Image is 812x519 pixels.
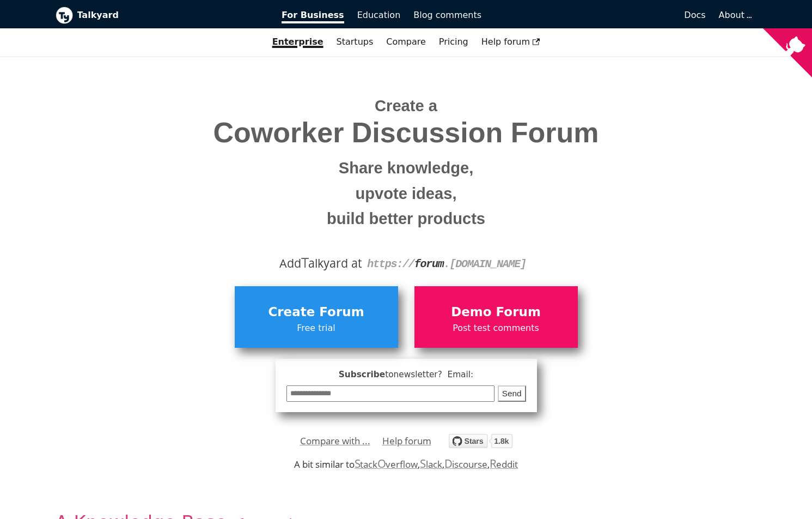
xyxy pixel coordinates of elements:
[719,10,750,20] a: About
[481,37,540,47] span: Help forum
[355,458,418,470] a: StackOverflow
[56,7,267,24] a: Talkyard logoTalkyard
[282,10,344,23] span: For Business
[490,456,497,471] span: R
[64,117,749,148] span: Coworker Discussion Forum
[444,458,487,470] a: Discourse
[420,458,442,470] a: Slack
[490,458,518,470] a: Reddit
[64,155,749,181] small: Share knowledge,
[488,6,712,25] a: Docs
[498,385,526,402] button: Send
[355,456,361,471] span: S
[286,368,526,382] span: Subscribe
[367,258,526,270] code: https:// . [DOMAIN_NAME]
[64,206,749,232] small: build better products
[420,456,426,471] span: S
[240,302,393,323] span: Create Forum
[330,33,380,51] a: Startups
[420,321,572,335] span: Post test comments
[414,258,444,270] strong: forum
[375,97,437,114] span: Create a
[382,433,431,449] a: Help forum
[235,286,398,347] a: Create ForumFree trial
[300,433,370,449] a: Compare with ...
[377,456,386,471] span: O
[432,33,475,51] a: Pricing
[449,436,512,451] a: Star debiki/talkyard on GitHub
[420,302,572,323] span: Demo Forum
[444,456,453,471] span: D
[240,321,393,335] span: Free trial
[301,252,309,272] span: T
[64,181,749,207] small: upvote ideas,
[275,6,351,25] a: For Business
[684,10,705,20] span: Docs
[449,434,512,448] img: talkyard.svg
[413,10,481,20] span: Blog comments
[407,6,488,25] a: Blog comments
[414,286,578,347] a: Demo ForumPost test comments
[357,10,401,20] span: Education
[266,33,330,51] a: Enterprise
[64,254,749,273] div: Add alkyard at
[386,37,426,47] a: Compare
[475,33,547,51] a: Help forum
[385,370,473,379] span: to newsletter ? Email:
[77,8,267,22] b: Talkyard
[56,7,73,24] img: Talkyard logo
[351,6,407,25] a: Education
